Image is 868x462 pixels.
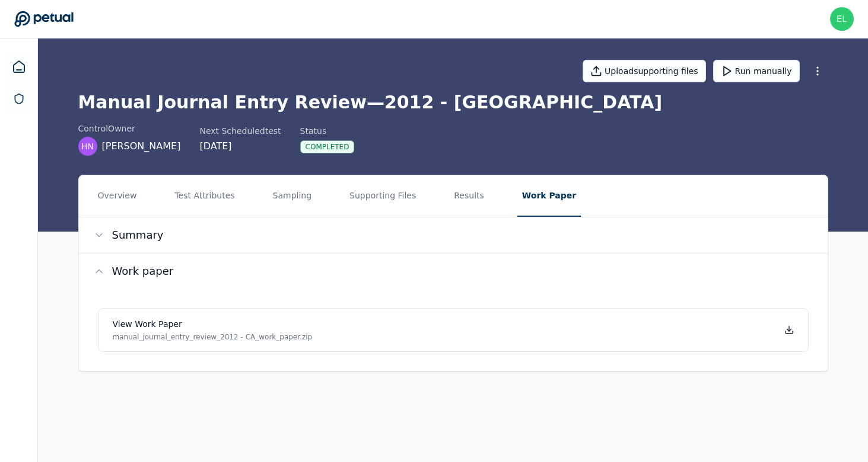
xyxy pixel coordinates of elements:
[113,332,313,342] p: manual_journal_entry_review_2012 - CA_work_paper.zip
[170,175,239,217] button: Test Attributes
[345,175,421,217] button: Supporting Files
[79,217,828,253] button: Summary
[14,11,74,27] a: Go to Dashboard
[517,175,581,217] button: Work Paper
[81,140,94,152] span: HN
[112,227,164,243] span: Summary
[199,125,281,137] div: Next Scheduled test
[199,139,281,153] div: [DATE]
[583,60,706,82] button: Uploadsupporting files
[6,86,32,112] a: SOC 1 Reports
[5,53,33,81] a: Dashboard
[268,175,317,217] button: Sampling
[112,263,174,280] span: Work paper
[830,7,854,31] img: eliot+arm@petual.ai
[713,60,800,82] button: Run manually
[113,318,313,330] h4: View work paper
[807,60,828,82] button: More Options
[300,140,355,153] div: Completed
[449,175,489,217] button: Results
[93,175,142,217] button: Overview
[79,254,828,289] button: Work paper
[79,175,828,217] nav: Tabs
[78,123,181,134] div: control Owner
[78,92,828,113] h1: Manual Journal Entry Review — 2012 - [GEOGRAPHIC_DATA]
[102,139,181,153] span: [PERSON_NAME]
[300,125,355,137] div: Status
